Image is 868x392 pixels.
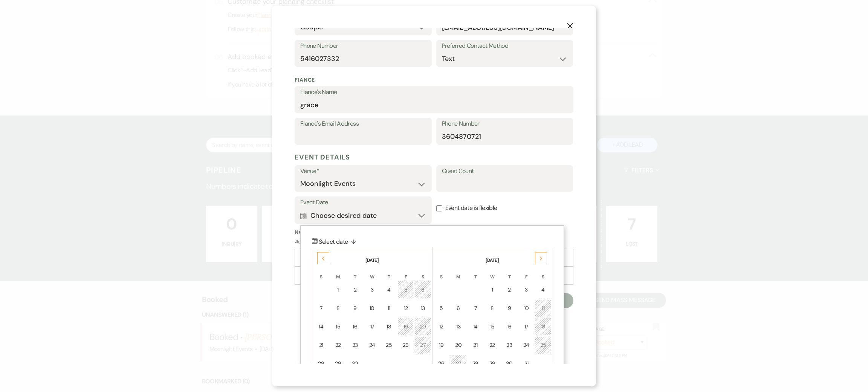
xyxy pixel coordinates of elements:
[535,264,551,280] th: S
[351,304,358,312] div: 9
[438,341,445,349] div: 19
[369,323,375,331] div: 17
[472,341,478,349] div: 21
[523,323,530,331] div: 17
[398,264,414,280] th: F
[313,264,329,280] th: S
[484,264,500,280] th: W
[523,341,530,349] div: 24
[540,286,546,294] div: 4
[335,304,341,312] div: 8
[381,264,397,280] th: T
[300,208,426,223] button: Choose desired date
[369,304,375,312] div: 10
[419,304,426,312] div: 13
[540,323,546,331] div: 18
[455,323,462,331] div: 13
[300,197,426,208] label: Event Date
[438,304,445,312] div: 5
[300,98,568,112] input: First and Last Name
[501,264,518,280] th: T
[433,264,449,280] th: S
[351,286,358,294] div: 2
[489,286,495,294] div: 1
[369,341,375,349] div: 24
[351,360,358,368] div: 30
[419,341,426,349] div: 27
[455,360,462,368] div: 27
[506,341,513,349] div: 23
[335,323,341,331] div: 15
[472,304,478,312] div: 7
[414,264,431,280] th: S
[403,304,409,312] div: 12
[472,323,478,331] div: 14
[489,360,495,368] div: 29
[295,152,573,163] h5: Event Details
[489,304,495,312] div: 8
[330,264,346,280] th: M
[442,119,568,129] label: Phone Number
[455,304,462,312] div: 6
[506,323,513,331] div: 16
[506,304,513,312] div: 9
[450,264,467,280] th: M
[436,205,442,211] input: Event date is flexible
[295,76,573,84] p: Fiance
[523,304,530,312] div: 10
[436,196,573,220] label: Event date is flexible
[351,341,358,349] div: 23
[295,238,573,246] p: Add a note about this lead. Notes are private to your venue.
[300,87,568,98] label: Fiance's Name
[369,286,375,294] div: 3
[386,323,392,331] div: 18
[403,323,409,331] div: 19
[364,264,380,280] th: W
[489,341,495,349] div: 22
[518,264,535,280] th: F
[335,286,341,294] div: 1
[300,119,426,129] label: Fiance's Email Address
[419,323,426,331] div: 20
[351,237,356,247] span: ↓
[300,166,426,177] label: Venue*
[523,286,530,294] div: 3
[319,238,359,246] span: Select date
[489,323,495,331] div: 15
[386,304,392,312] div: 11
[300,41,426,52] label: Phone Number
[386,286,392,294] div: 4
[472,360,478,368] div: 28
[438,360,445,368] div: 26
[318,304,324,312] div: 7
[506,286,513,294] div: 2
[318,323,324,331] div: 14
[442,166,568,177] label: Guest Count
[386,341,392,349] div: 25
[347,264,363,280] th: T
[295,228,573,236] label: Notes
[318,341,324,349] div: 21
[335,341,341,349] div: 22
[438,323,445,331] div: 12
[467,264,483,280] th: T
[318,360,324,368] div: 28
[313,248,431,264] th: [DATE]
[419,286,426,294] div: 6
[403,286,409,294] div: 5
[442,41,568,52] label: Preferred Contact Method
[540,341,546,349] div: 25
[455,341,462,349] div: 20
[335,360,341,368] div: 29
[351,323,358,331] div: 16
[540,304,546,312] div: 11
[506,360,513,368] div: 30
[523,360,530,368] div: 31
[403,341,409,349] div: 26
[433,248,551,264] th: [DATE]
